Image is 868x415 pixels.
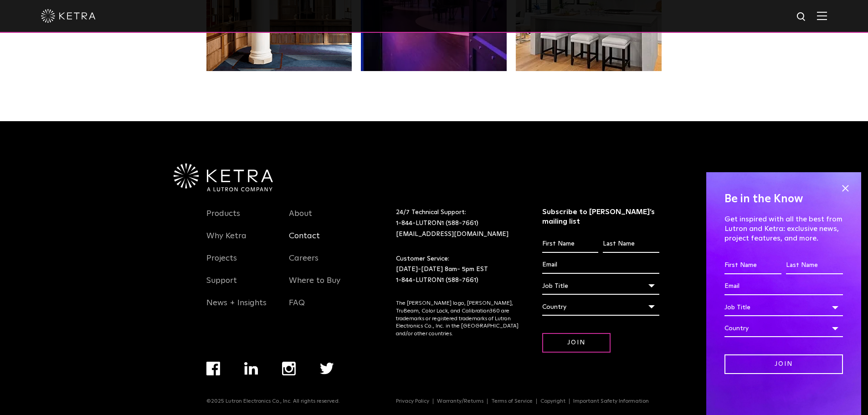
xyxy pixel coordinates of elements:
div: Navigation Menu [206,362,358,398]
div: Job Title [542,277,659,295]
a: Why Ketra [206,231,247,252]
p: Get inspired with all the best from Lutron and Ketra: exclusive news, project features, and more. [724,215,843,243]
a: [EMAIL_ADDRESS][DOMAIN_NAME] [396,231,508,237]
a: Privacy Policy [392,399,433,404]
p: Customer Service: [DATE]-[DATE] 8am- 5pm EST [396,254,519,286]
a: Important Safety Information [570,399,652,404]
a: 1-844-LUTRON1 (588-7661) [396,220,478,226]
div: Navigation Menu [396,398,662,405]
a: Warranty/Returns [433,399,488,404]
input: Email [724,278,843,295]
a: About [289,209,312,230]
img: ketra-logo-2019-white [41,9,96,23]
p: ©2025 Lutron Electronics Co., Inc. All rights reserved. [206,398,340,405]
img: Hamburger%20Nav.svg [817,11,827,20]
div: Navigation Menu [289,207,358,319]
h4: Be in the Know [724,190,843,208]
img: Ketra-aLutronCo_White_RGB [174,164,273,192]
input: Join [542,333,611,353]
a: Copyright [537,399,570,404]
img: search icon [796,11,807,23]
a: Projects [206,253,237,274]
input: First Name [542,236,598,253]
input: Last Name [603,236,659,253]
div: Country [542,298,659,316]
p: 24/7 Technical Support: [396,207,519,240]
a: News + Insights [206,298,267,319]
img: twitter [320,363,334,374]
div: Country [724,320,843,337]
input: Last Name [786,257,843,274]
a: Where to Buy [289,276,340,297]
p: The [PERSON_NAME] logo, [PERSON_NAME], TruBeam, Color Lock, and Calibration360 are trademarks or ... [396,300,519,338]
a: Terms of Service [488,399,537,404]
a: 1-844-LUTRON1 (588-7661) [396,277,478,283]
a: Support [206,276,237,297]
a: FAQ [289,298,305,319]
input: First Name [724,257,781,274]
div: Job Title [724,299,843,316]
input: Join [724,354,843,374]
div: Navigation Menu [206,207,276,319]
a: Products [206,209,240,230]
img: instagram [282,362,296,375]
input: Email [542,256,659,274]
img: facebook [206,362,220,375]
a: Contact [289,231,320,252]
a: Careers [289,253,318,274]
img: linkedin [244,362,258,375]
h3: Subscribe to [PERSON_NAME]’s mailing list [542,207,659,226]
